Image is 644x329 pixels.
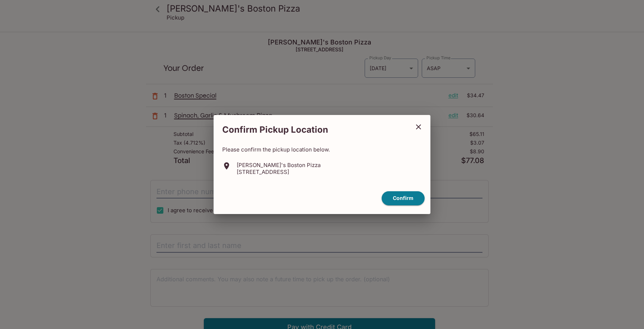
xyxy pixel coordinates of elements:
button: close [409,118,428,136]
p: Please confirm the pickup location below. [222,146,422,153]
p: [PERSON_NAME]'s Boston Pizza [237,162,321,168]
p: [STREET_ADDRESS] [237,168,321,175]
h2: Confirm Pickup Location [214,121,409,139]
button: confirm [382,191,425,205]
